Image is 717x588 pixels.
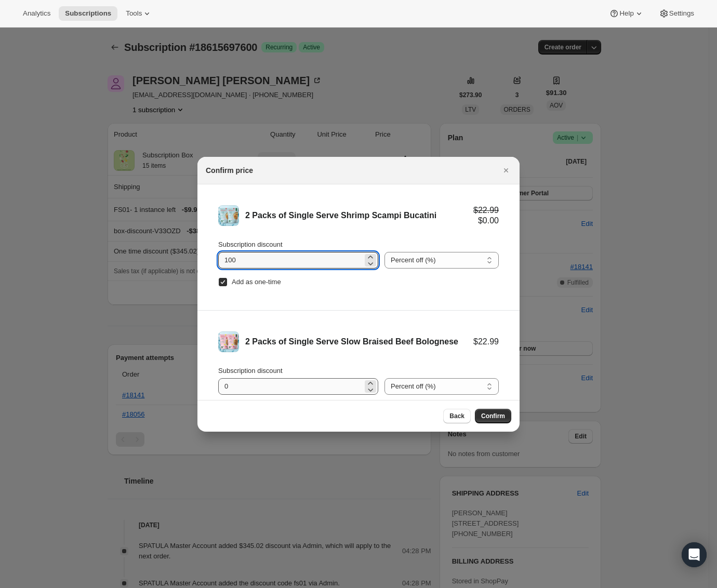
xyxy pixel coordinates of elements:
[17,6,57,21] button: Analytics
[206,165,253,176] h2: Confirm price
[245,337,473,347] div: 2 Packs of Single Serve Slow Braised Beef Bolognese
[126,9,142,18] span: Tools
[443,409,471,423] button: Back
[603,6,650,21] button: Help
[473,216,499,226] div: $0.00
[23,9,50,18] span: Analytics
[119,6,158,21] button: Tools
[473,205,499,216] div: $22.99
[218,240,283,248] span: Subscription discount
[218,205,239,226] img: 2 Packs of Single Serve Shrimp Scampi Bucatini
[682,542,707,567] div: Open Intercom Messenger
[245,210,473,221] div: 2 Packs of Single Serve Shrimp Scampi Bucatini
[475,409,511,423] button: Confirm
[669,9,694,18] span: Settings
[232,278,281,286] span: Add as one-time
[218,331,239,352] img: 2 Packs of Single Serve Slow Braised Beef Bolognese
[653,6,700,21] button: Settings
[619,9,633,18] span: Help
[449,412,464,420] span: Back
[481,412,505,420] span: Confirm
[473,337,499,347] div: $22.99
[59,6,117,21] button: Subscriptions
[65,9,111,18] span: Subscriptions
[499,163,513,178] button: Close
[218,367,283,375] span: Subscription discount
